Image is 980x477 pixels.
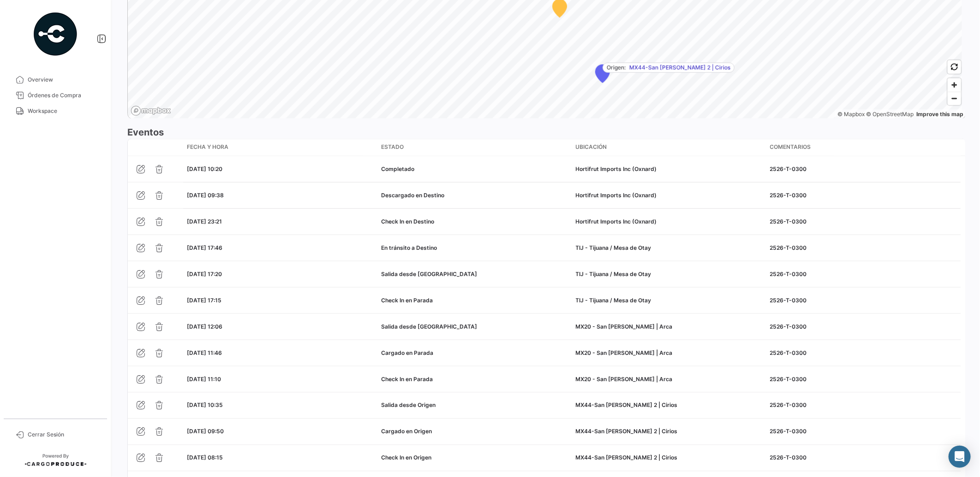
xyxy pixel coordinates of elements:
img: powered-by.png [32,11,78,57]
div: TIJ - Tijuana / Mesa de Otay [576,296,763,305]
div: 2526-T-0300 [770,165,957,173]
span: Ubicación [576,143,607,151]
span: Órdenes de Compra [28,91,100,100]
div: Salida desde [GEOGRAPHIC_DATA] [381,270,568,278]
span: [DATE] 11:46 [187,349,222,356]
div: Hortifrut Imports Inc (Oxnard) [576,165,763,173]
div: MX20 - San [PERSON_NAME] | Arca [576,349,763,357]
div: Completado [381,165,568,173]
div: MX44-San [PERSON_NAME] 2 | Cirios [576,401,763,410]
span: MX44-San [PERSON_NAME] 2 | Cirios [629,64,730,72]
div: Check In en Destino [381,218,568,226]
div: Abrir Intercom Messenger [949,446,971,468]
div: Hortifrut Imports Inc (Oxnard) [576,218,763,226]
div: MX20 - San [PERSON_NAME] | Arca [576,323,763,331]
span: [DATE] 12:06 [187,323,222,330]
a: Overview [7,72,103,88]
div: 2526-T-0300 [770,323,957,331]
div: 2526-T-0300 [770,218,957,226]
div: MX44-San [PERSON_NAME] 2 | Cirios [576,454,763,462]
div: Check In en Origen [381,454,568,462]
span: Comentarios [770,143,811,151]
datatable-header-cell: Comentarios [766,139,961,156]
a: Workspace [7,103,103,119]
div: 2526-T-0300 [770,270,957,278]
span: [DATE] 17:46 [187,244,222,251]
div: MX44-San [PERSON_NAME] 2 | Cirios [576,428,763,436]
div: Check In en Parada [381,375,568,383]
div: 2526-T-0300 [770,375,957,383]
span: [DATE] 17:15 [187,297,221,304]
span: Estado [381,143,404,151]
div: 2526-T-0300 [770,349,957,357]
div: Map marker [595,65,610,83]
button: Zoom out [948,92,961,105]
span: [DATE] 11:10 [187,376,221,383]
div: Descargado en Destino [381,191,568,200]
div: TIJ - Tijuana / Mesa de Otay [576,244,763,252]
div: TIJ - Tijuana / Mesa de Otay [576,270,763,278]
span: [DATE] 09:50 [187,428,224,435]
span: [DATE] 23:21 [187,218,222,225]
datatable-header-cell: Ubicación [572,139,766,156]
div: Hortifrut Imports Inc (Oxnard) [576,191,763,200]
div: 2526-T-0300 [770,296,957,305]
div: Cargado en Parada [381,349,568,357]
div: 2526-T-0300 [770,454,957,462]
span: [DATE] 17:20 [187,271,222,277]
span: [DATE] 10:20 [187,165,222,172]
a: OpenStreetMap [866,111,914,118]
span: [DATE] 10:35 [187,402,223,409]
div: 2526-T-0300 [770,401,957,410]
div: 2526-T-0300 [770,428,957,436]
a: Mapbox logo [131,106,171,116]
div: 2526-T-0300 [770,191,957,200]
div: Cargado en Origen [381,428,568,436]
span: Origen: [607,64,626,72]
div: En tránsito a Destino [381,244,568,252]
datatable-header-cell: Estado [377,139,572,156]
span: [DATE] 08:15 [187,454,223,461]
datatable-header-cell: Fecha y Hora [183,139,377,156]
a: Órdenes de Compra [7,88,103,103]
h3: Eventos [127,126,965,139]
button: Zoom in [948,78,961,92]
div: 2526-T-0300 [770,244,957,252]
span: Overview [28,76,100,84]
div: Salida desde Origen [381,401,568,410]
a: Mapbox [837,111,865,118]
a: Map feedback [916,111,963,118]
span: Cerrar Sesión [28,430,100,439]
span: Zoom out [948,92,961,105]
span: Workspace [28,107,100,115]
div: Salida desde [GEOGRAPHIC_DATA] [381,323,568,331]
div: Check In en Parada [381,296,568,305]
div: MX20 - San [PERSON_NAME] | Arca [576,375,763,383]
span: Fecha y Hora [187,143,228,151]
span: [DATE] 09:38 [187,192,224,199]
